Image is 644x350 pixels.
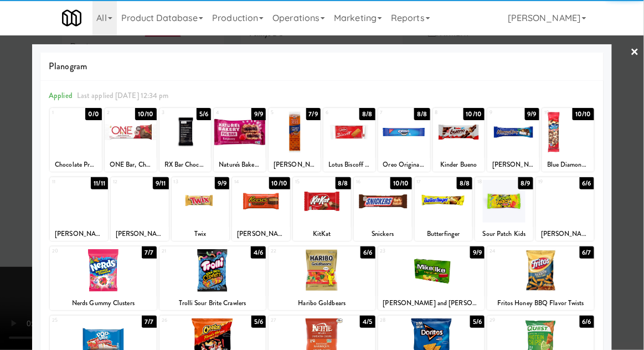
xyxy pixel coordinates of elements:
div: 8/8 [336,177,351,189]
div: 6/6 [580,316,594,328]
div: [PERSON_NAME] [PERSON_NAME] [51,227,106,241]
div: 5/6 [197,108,211,120]
div: Snickers [356,227,410,241]
div: 29 [490,316,540,325]
div: 9/9 [525,108,539,120]
div: 178/8Butterfinger [415,177,473,241]
div: Nerds Gummy Clusters [50,296,157,310]
div: 158/8KitKat [293,177,351,241]
div: Chocolate Pretzel Whey Protein Bar, Gatorade [50,158,102,172]
div: 16 [356,177,383,187]
div: 226/6Haribo Goldbears [269,246,375,310]
div: [PERSON_NAME] Trail Mix [536,227,594,241]
div: Kinder Bueno [435,158,483,172]
div: Snickers [354,227,412,241]
div: Haribo Goldbears [270,296,374,310]
div: 210/10ONE Bar, Chocolate Peanut Butter Cup [105,108,157,172]
div: 17 [417,177,444,187]
div: 22 [271,246,322,256]
div: 28 [380,316,431,325]
div: 10 [544,108,568,117]
div: Butterfinger [416,227,471,241]
div: Fritos Honey BBQ Flavor Twists [489,296,593,310]
div: 10/10 [463,108,485,120]
div: 7/7 [142,316,156,328]
div: Haribo Goldbears [269,296,375,310]
span: Planogram [49,58,595,75]
div: [PERSON_NAME] [112,227,167,241]
div: Kinder Bueno [433,158,485,172]
div: Trolli Sour Brite Crawlers [161,296,265,310]
div: 207/7Nerds Gummy Clusters [50,246,157,310]
div: 10/0Chocolate Pretzel Whey Protein Bar, Gatorade [50,108,102,172]
div: Nature's Bakery Raspberry Fig Bar [214,158,266,172]
div: 10/10 [269,177,291,189]
div: 3 [162,108,186,117]
div: Trolli Sour Brite Crawlers [159,296,266,310]
div: Nature's Bakery Raspberry Fig Bar [215,158,264,172]
div: 9/9 [215,177,229,189]
div: Nerds Gummy Clusters [51,296,155,310]
div: Oreo Original Cookie [378,158,430,172]
div: 214/6Trolli Sour Brite Crawlers [159,246,266,310]
div: 8/8 [457,177,472,189]
div: Fritos Honey BBQ Flavor Twists [487,296,594,310]
div: 1111/11[PERSON_NAME] [PERSON_NAME] [50,177,108,241]
div: 10/10 [390,177,412,189]
div: 7 [380,108,404,117]
div: Blue Diamond Almonds Smokehouse [542,158,594,172]
div: 57/9[PERSON_NAME] Toast Chee Peanut Butter [269,108,321,172]
div: 2 [107,108,131,117]
div: 6/7 [580,246,594,259]
div: Blue Diamond Almonds Smokehouse [544,158,593,172]
div: Twix [172,227,230,241]
img: Micromart [62,8,81,28]
span: Last applied [DATE] 12:34 pm [77,90,169,101]
div: 6/6 [360,246,375,259]
div: 4/6 [251,246,266,259]
div: 4/5 [360,316,375,328]
div: Lotus Biscoff Cookies [323,158,375,172]
div: 8 [435,108,459,117]
div: 9 [490,108,513,117]
a: × [631,35,640,70]
div: Oreo Original Cookie [380,158,429,172]
div: [PERSON_NAME] Toast Chee Peanut Butter [269,158,321,172]
div: 14 [234,177,261,187]
div: 10/10 [573,108,594,120]
div: 196/6[PERSON_NAME] Trail Mix [536,177,594,241]
div: 24 [490,246,540,256]
div: 13 [174,177,200,187]
div: 49/9Nature's Bakery Raspberry Fig Bar [214,108,266,172]
div: 5/6 [251,316,266,328]
div: 5/6 [470,316,485,328]
div: 78/8Oreo Original Cookie [378,108,430,172]
div: 8/8 [359,108,375,120]
div: [PERSON_NAME] Toast Chee Peanut Butter [270,158,319,172]
div: 5 [271,108,295,117]
div: 9/9 [251,108,266,120]
div: 25 [52,316,103,325]
div: 810/10Kinder Bueno [433,108,485,172]
div: 11/11 [91,177,108,189]
div: 1610/10Snickers [354,177,412,241]
div: [PERSON_NAME] Trail Mix [538,227,593,241]
div: 23 [380,246,431,256]
div: ONE Bar, Chocolate Peanut Butter Cup [105,158,157,172]
div: 129/11[PERSON_NAME] [111,177,169,241]
div: Chocolate Pretzel Whey Protein Bar, Gatorade [51,158,100,172]
div: RX Bar Chocolate Sea Salt [161,158,210,172]
div: 27 [271,316,322,325]
div: 68/8Lotus Biscoff Cookies [323,108,375,172]
div: 1010/10Blue Diamond Almonds Smokehouse [542,108,594,172]
div: 139/9Twix [172,177,230,241]
div: Lotus Biscoff Cookies [325,158,374,172]
div: 21 [162,246,213,256]
div: [PERSON_NAME] and [PERSON_NAME] Original [378,296,485,310]
div: 19 [538,177,565,187]
div: 9/9 [470,246,485,259]
div: Butterfinger [415,227,473,241]
div: [PERSON_NAME] Milk Chocolate Peanut Butter [234,227,288,241]
div: 11 [52,177,79,187]
div: 99/9[PERSON_NAME] [487,108,539,172]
